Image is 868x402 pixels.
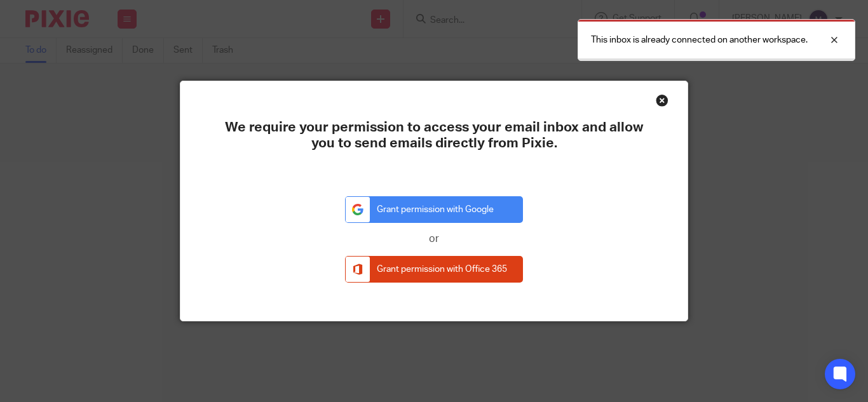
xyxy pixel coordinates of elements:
[225,119,643,152] h1: We require your permission to access your email inbox and allow you to send emails directly from ...
[345,196,523,224] a: Grant permission with Google
[345,256,523,283] a: Grant permission with Office 365
[656,94,668,107] div: Close this dialog window
[591,34,808,46] p: This inbox is already connected on another workspace.
[345,232,523,246] p: or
